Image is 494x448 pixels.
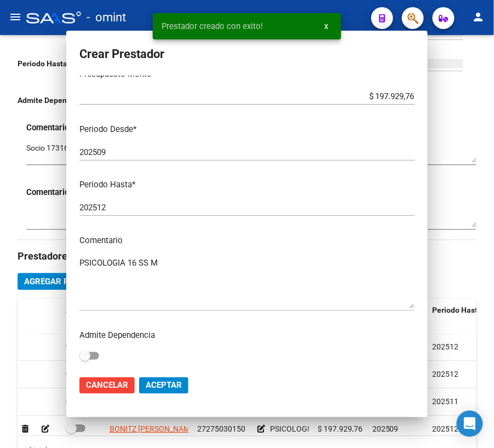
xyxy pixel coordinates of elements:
button: Cancelar [79,377,135,394]
span: Periodo Hasta [433,306,482,315]
span: PSICOLOGIA 16 SS M [270,425,343,434]
span: BONITZ [PERSON_NAME] [110,425,197,434]
span: Agregar Prestador [24,277,110,287]
span: 202509 [372,425,399,434]
span: x [324,21,328,31]
span: 202512 [433,425,459,434]
mat-icon: person [472,10,485,24]
span: Aprobado [66,306,100,315]
span: - omint [87,5,126,30]
datatable-header-cell: Aprobado [61,299,105,335]
h3: Prestadores asociados al legajo [18,249,476,265]
h3: Comentarios [26,122,476,134]
span: 202511 [433,398,459,406]
span: Aceptar [146,381,182,390]
p: Periodo Hasta [79,179,415,191]
button: Aceptar [139,377,188,394]
mat-icon: menu [9,10,22,24]
p: Admite Dependencia [79,329,415,342]
span: Cancelar [86,381,128,390]
span: 27275030150 [197,425,245,434]
h3: Comentarios Administrador [26,187,476,199]
p: Comentario [79,234,415,247]
span: 202512 [433,370,459,379]
p: Admite Dependencia [18,95,153,107]
span: Prestador creado con exito! [162,21,263,32]
h2: Crear Prestador [79,44,415,65]
p: Periodo Desde [79,123,415,136]
span: $ 197.929,76 [318,425,363,434]
div: Open Intercom Messenger [457,411,483,437]
datatable-header-cell: Periodo Hasta [428,299,489,335]
span: 202512 [433,343,459,352]
p: Periodo Hasta [18,58,153,70]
